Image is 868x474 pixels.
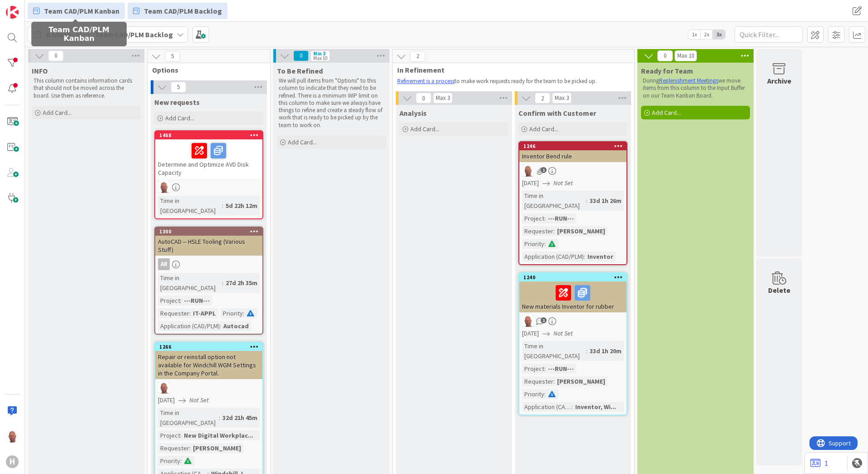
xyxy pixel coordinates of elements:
div: Requester [522,376,553,386]
div: 1468Determine and Optimize AVD Disk Capacity [155,131,262,178]
div: 33d 1h 20m [587,346,624,356]
span: : [222,278,223,288]
span: [DATE] [522,178,539,188]
div: Max 10 [313,56,327,60]
span: : [180,296,182,306]
div: 1246Inventor Bend rule [519,142,626,162]
div: 1240 [523,274,626,281]
span: 1x [688,30,700,39]
i: Not Set [189,396,209,404]
div: Project [158,430,180,440]
div: [PERSON_NAME] [555,376,607,386]
span: : [189,443,191,453]
div: RK [155,382,262,394]
span: Options [152,65,259,74]
div: Max 3 [555,96,569,100]
span: : [180,456,182,466]
img: RK [522,315,534,327]
span: : [586,196,587,206]
input: Quick Filter... [735,26,803,43]
a: 1300AutoCAD -- HSLE Tooling (Various Stuff)ARTime in [GEOGRAPHIC_DATA]:27d 2h 35mProject:---RUN--... [154,227,263,335]
a: Refinement is a process [397,77,454,85]
span: Team CAD/PLM Kanban [44,5,119,16]
span: 0 [416,93,431,104]
i: Not Set [553,329,573,337]
img: Visit kanbanzone.com [6,6,19,19]
div: 1246 [519,142,626,150]
div: RK [519,315,626,327]
span: 1 [541,167,547,173]
span: To Be Refined [277,66,323,75]
span: : [222,201,223,211]
span: : [553,226,555,236]
div: RK [155,181,262,193]
span: 0 [293,50,309,61]
div: H [6,455,19,468]
div: 1266 [155,343,262,351]
div: Priority [522,389,544,399]
div: Time in [GEOGRAPHIC_DATA] [522,191,586,211]
span: Analysis [399,109,427,118]
div: Min 3 [313,51,325,56]
span: [DATE] [158,395,175,405]
div: Repair or reinstall option not available for Windchill WGM Settings in the Company Portal. [155,351,262,379]
div: Application (CAD/PLM) [158,321,220,331]
div: Project [522,213,544,223]
img: RK [522,165,534,177]
div: 1240 [519,273,626,281]
div: AR [155,258,262,270]
span: INFO [32,66,48,75]
span: Add Card... [288,138,317,146]
a: 1246Inventor Bend ruleRK[DATE]Not SetTime in [GEOGRAPHIC_DATA]:33d 1h 26mProject:---RUN---Request... [518,141,627,265]
a: 1 [810,458,828,469]
div: IT-APPL [191,308,218,318]
img: RK [6,430,19,443]
p: to make work requests ready for the team to be picked up. [397,78,624,85]
span: 1 [541,317,547,323]
span: Team CAD/PLM Backlog [144,5,222,16]
a: Replenishment Meetings [659,77,718,84]
div: RK [519,165,626,177]
div: Inventor, Wi... [573,402,618,412]
span: [DATE] [522,329,539,338]
p: This column contains information cards that should not be moved across the board. Use them as ref... [34,77,139,99]
span: : [544,364,546,374]
div: 1266Repair or reinstall option not available for Windchill WGM Settings in the Company Portal. [155,343,262,379]
div: Autocad [221,321,251,331]
div: Max 3 [436,96,450,100]
div: Inventor [585,252,616,262]
div: Time in [GEOGRAPHIC_DATA] [158,196,222,216]
b: Team CAD/PLM Backlog [95,30,173,39]
div: Priority [221,308,243,318]
div: 1300 [155,227,262,236]
span: Support [19,1,41,12]
div: New materials Inventor for rubber [519,281,626,312]
img: RK [158,181,170,193]
div: Project [522,364,544,374]
div: Delete [768,285,790,296]
p: During we move items from this column to the Input Buffer on our Team Kanban Board. [643,77,748,99]
div: 27d 2h 35m [223,278,260,288]
div: ---RUN--- [546,364,576,374]
div: Project [158,296,180,306]
div: Inventor Bend rule [519,150,626,162]
div: Time in [GEOGRAPHIC_DATA] [158,273,222,293]
span: : [553,376,555,386]
a: Team CAD/PLM Backlog [128,3,227,19]
span: 3x [713,30,725,39]
span: 2 [535,93,550,104]
a: 1468Determine and Optimize AVD Disk CapacityRKTime in [GEOGRAPHIC_DATA]:5d 22h 12m [154,130,263,219]
div: Application (CAD/PLM) [522,402,572,412]
span: 0 [48,50,64,61]
span: 2x [700,30,713,39]
div: Requester [522,226,553,236]
div: 33d 1h 26m [587,196,624,206]
span: : [586,346,587,356]
img: RK [158,382,170,394]
span: 5 [165,51,180,62]
div: AR [158,258,170,270]
span: New requests [154,98,200,107]
div: Archive [767,75,791,86]
span: : [243,308,244,318]
span: Add Card... [43,109,72,117]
